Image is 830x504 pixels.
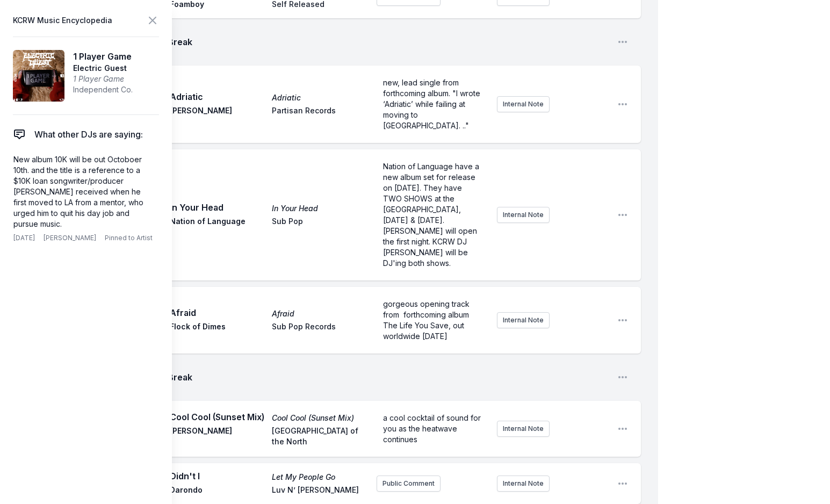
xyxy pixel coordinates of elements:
button: Internal Note [497,312,550,328]
span: 1 Player Game [73,74,133,84]
span: Sub Pop Records [272,321,367,334]
span: [DATE] [13,234,35,242]
span: Afraid [170,306,265,319]
span: Break [168,35,609,48]
button: Open playlist item options [617,372,628,383]
span: [PERSON_NAME] [170,426,265,447]
span: Nation of Language [170,216,265,229]
button: Open playlist item options [617,478,628,489]
img: 1 Player Game [13,50,64,102]
button: Open playlist item options [617,37,628,47]
span: [PERSON_NAME] [170,105,265,118]
span: Partisan Records [272,105,367,118]
span: Sub Pop [272,216,367,229]
span: Break [168,371,609,384]
span: gorgeous opening track from forthcoming album The Life You Save, out worldwide [DATE] [383,299,472,341]
span: Darondo [170,485,265,498]
button: Public Comment [377,476,441,492]
span: Cool Cool (Sunset Mix) [170,411,265,423]
span: Adriatic [170,90,265,103]
span: Let My People Go [272,472,367,483]
button: Open playlist item options [617,423,628,434]
span: 1 Player Game [73,50,133,63]
span: Independent Co. [73,84,133,95]
span: new, lead single from forthcoming album. "I wrote ‘Adriatic’ while failing at moving to [GEOGRAPH... [383,78,482,130]
span: Flock of Dimes [170,321,265,334]
span: Pinned to Artist [105,234,153,242]
span: [GEOGRAPHIC_DATA] of the North [272,426,367,447]
span: KCRW Music Encyclopedia [13,13,112,28]
span: In Your Head [272,203,367,214]
button: Internal Note [497,476,550,492]
span: Cool Cool (Sunset Mix) [272,413,367,423]
span: [PERSON_NAME] [44,234,96,242]
button: Internal Note [497,207,550,223]
p: New album 10K will be out Octoboer 10th. and the title is a reference to a $10K loan songwriter/p... [13,154,154,229]
span: Didn't I [170,470,265,483]
span: What other DJs are saying: [34,128,143,141]
span: Adriatic [272,92,367,103]
span: a cool cocktail of sound for you as the heatwave continues [383,413,483,444]
span: In Your Head [170,201,265,214]
button: Internal Note [497,96,550,112]
button: Internal Note [497,421,550,437]
span: Luv N’ [PERSON_NAME] [272,485,367,498]
span: Afraid [272,308,367,319]
span: Electric Guest [73,63,133,74]
button: Open playlist item options [617,99,628,110]
button: Open playlist item options [617,315,628,326]
button: Open playlist item options [617,210,628,220]
span: Nation of Language have a new album set for release on [DATE]. They have TWO SHOWS at the [GEOGRA... [383,162,481,268]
